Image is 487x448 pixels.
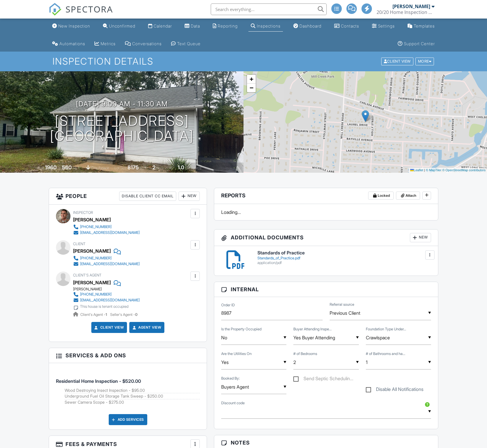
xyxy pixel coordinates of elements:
h1: Inspection Details [52,56,435,66]
div: More [415,58,434,65]
h1: [STREET_ADDRESS] [GEOGRAPHIC_DATA] [50,113,194,144]
a: [PERSON_NAME] [73,278,111,287]
div: This house is tenant occupied [80,304,128,309]
span: Inspector [73,210,93,215]
div: [EMAIL_ADDRESS][DOMAIN_NAME] [80,262,140,266]
a: Inspections [248,21,283,32]
div: New Inspection [58,23,90,28]
label: Disable All Notifications [366,387,424,394]
a: Automations (Advanced) [50,39,88,49]
div: 8175 [128,164,139,170]
label: # of Bedrooms [293,351,317,356]
span: bathrooms [185,166,201,170]
a: Text Queue [169,39,203,49]
input: Search everything... [211,3,327,15]
div: application/pdf [257,261,431,265]
label: Referral source [330,302,354,307]
div: Unconfirmed [109,23,135,28]
a: [EMAIL_ADDRESS][DOMAIN_NAME] [73,297,140,303]
div: Support Center [404,41,435,46]
div: 560 [62,164,72,170]
li: Add on: Wood Destroying Insect Inspection [65,387,200,394]
div: Contacts [341,23,359,28]
span: sq. ft. [72,166,81,170]
a: Metrics [92,39,118,49]
a: Dashboard [291,21,324,32]
div: 2 [152,164,155,170]
h3: People [49,188,207,205]
a: Agent View [131,325,161,330]
div: New [410,233,431,242]
div: Add Services [109,414,147,425]
label: Buyer Attending Inspection? [293,327,332,332]
div: New [179,192,200,201]
label: Are the Utilities On [221,351,252,356]
a: Unconfirmed [101,21,138,32]
li: Add on: Sewer Camera Scope [65,399,200,405]
div: Client View [381,58,413,65]
a: Templates [405,21,437,32]
span: Seller's Agent - [110,312,137,317]
div: [PHONE_NUMBER] [80,225,112,229]
label: Order ID [221,302,235,307]
li: Add on: Underground Fuel Oil Storage Tank Sweep [65,393,200,399]
span: Client's Agent [73,273,101,277]
label: Send Septic Scheduling Email [293,376,353,383]
a: Zoom in [247,75,256,83]
img: The Best Home Inspection Software - Spectora [49,3,61,16]
li: Service: Residential Home Inspection [56,367,200,409]
span: Client [73,242,86,246]
div: Standards_of_Practice.pdf [257,256,431,261]
a: Client View [381,59,415,63]
div: Conversations [132,41,162,46]
div: 1.0 [178,164,184,170]
a: © OpenStreetMap contributors [442,168,486,172]
div: Data [191,23,200,28]
span: Residential Home Inspection - $520.00 [56,378,141,384]
label: Booked By: [221,376,240,381]
a: Leaflet [410,168,423,172]
label: Is the Property Occupied [221,327,261,332]
div: Calendar [154,23,172,28]
span: Built [38,166,44,170]
div: [PERSON_NAME] [73,287,144,292]
a: Zoom out [247,83,256,92]
span: + [250,75,253,83]
span: Lot Size [115,166,127,170]
a: Client View [93,325,124,330]
div: Metrics [101,41,116,46]
div: [PHONE_NUMBER] [80,292,112,297]
a: New Inspection [50,21,92,32]
div: 1960 [45,164,57,170]
div: Automations [59,41,85,46]
a: Calendar [146,21,174,32]
img: Marker [362,110,369,122]
a: [PHONE_NUMBER] [73,224,140,230]
div: Templates [414,23,435,28]
h3: Additional Documents [214,230,438,246]
div: Reporting [218,23,238,28]
a: Support Center [395,39,437,49]
span: crawlspace [91,166,109,170]
span: Client's Agent - [80,312,108,317]
h6: Standards of Practice [257,250,431,256]
h3: Services & Add ons [49,348,207,363]
a: Standards of Practice Standards_of_Practice.pdf application/pdf [257,250,431,265]
a: SPECTORA [49,8,113,20]
span: − [250,84,253,91]
div: [PERSON_NAME] [73,215,111,224]
label: Discount code [221,400,245,406]
div: Inspections [257,23,281,28]
strong: 1 [106,312,107,317]
a: [PHONE_NUMBER] [73,255,140,261]
div: Dashboard [299,23,321,28]
a: Settings [370,21,397,32]
span: SPECTORA [66,3,113,15]
div: [EMAIL_ADDRESS][DOMAIN_NAME] [80,230,140,235]
div: [PERSON_NAME] [392,3,430,9]
div: [PERSON_NAME] [73,247,111,255]
span: | [424,168,425,172]
a: Data [182,21,202,32]
span: bedrooms [156,166,172,170]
